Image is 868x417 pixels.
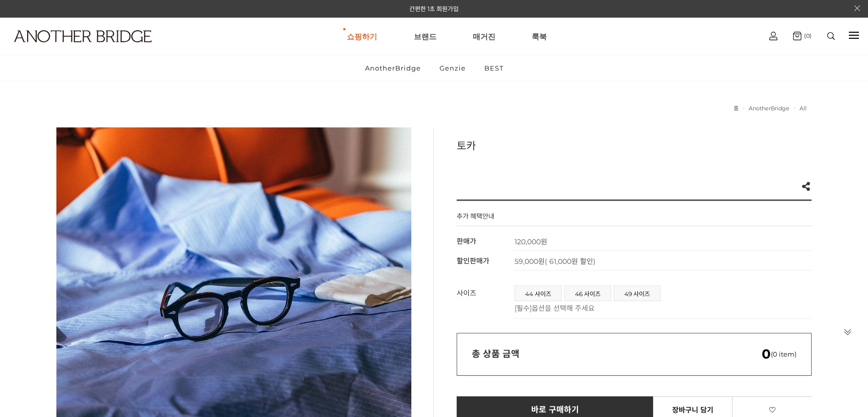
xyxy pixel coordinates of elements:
[414,18,437,54] a: 브랜드
[515,237,547,246] strong: 120,000원
[457,281,515,319] th: 사이즈
[14,30,152,42] img: logo
[614,286,661,301] li: 49 사이즈
[793,32,812,40] a: (0)
[614,286,660,301] a: 49 사이즈
[356,55,429,81] a: AnotherBridge
[515,257,596,266] span: 59,000원
[532,304,595,313] span: 옵션을 선택해 주세요
[457,137,812,153] h3: 토카
[545,257,596,266] span: ( 61,000원 할인)
[564,286,611,301] li: 46 사이즈
[802,32,812,39] span: (0)
[409,5,459,13] a: 간편한 1초 회원가입
[800,105,807,112] a: All
[347,18,377,54] a: 쇼핑하기
[457,237,476,246] span: 판매가
[793,32,802,40] img: cart
[472,349,520,360] strong: 총 상품 금액
[734,105,739,112] a: 홈
[473,18,495,54] a: 매거진
[769,32,777,40] img: cart
[431,55,474,81] a: Genzie
[515,303,807,313] p: [필수]
[457,256,489,265] span: 할인판매가
[531,405,579,414] span: 바로 구매하기
[762,350,797,358] span: (0 item)
[476,55,512,81] a: BEST
[749,105,789,112] a: AnotherBridge
[515,286,561,301] a: 44 사이즈
[515,286,562,301] li: 44 사이즈
[532,18,547,54] a: 룩북
[762,346,771,362] em: 0
[5,30,135,67] a: logo
[565,286,611,301] a: 46 사이즈
[457,211,494,226] h4: 추가 혜택안내
[827,32,835,40] img: search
